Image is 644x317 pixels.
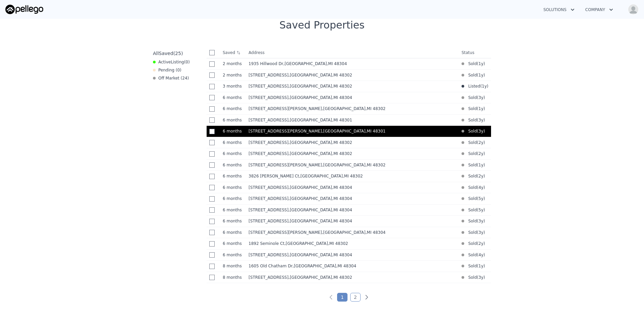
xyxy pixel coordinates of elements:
span: ) [483,95,485,100]
span: Sold ( [464,72,479,78]
button: Solutions [538,4,580,16]
time: 2025-07-30 00:59 [223,61,243,66]
span: [STREET_ADDRESS] [249,151,288,156]
span: Sold ( [464,252,479,258]
span: , MI 48304 [366,230,386,235]
span: Sold ( [464,185,479,190]
time: 2025-03-27 13:37 [223,207,243,213]
span: [STREET_ADDRESS][PERSON_NAME] [249,129,322,134]
span: Listed ( [464,84,482,89]
div: Pending ( 0 ) [153,67,181,73]
span: Active ( 0 ) [158,59,190,65]
span: , MI 48304 [332,185,352,190]
span: ) [483,61,485,66]
span: ) [483,207,485,213]
div: Off Market ( 24 ) [153,75,189,81]
span: 1605 Old Chatham Dr [249,264,292,268]
span: [STREET_ADDRESS] [249,219,288,223]
span: , [GEOGRAPHIC_DATA] [288,219,355,223]
time: 2022-03-22 20:11 [479,185,484,190]
span: , MI 48302 [332,84,352,89]
span: 3826 [PERSON_NAME] Ct [249,174,299,178]
span: ) [483,230,485,235]
span: 1892 Seminole Ct [249,241,284,246]
span: ) [483,196,485,201]
span: 1935 Hillwood Dr [249,61,283,66]
div: Saved Properties [150,19,494,31]
time: 2022-07-06 11:58 [479,218,484,224]
span: [STREET_ADDRESS] [249,84,288,89]
span: ) [483,218,485,224]
time: 2022-11-16 17:51 [479,128,484,134]
span: Sold ( [464,218,479,224]
span: , MI 48302 [366,106,386,111]
time: 2025-01-22 18:08 [223,263,243,269]
time: 2024-08-06 08:10 [479,61,484,66]
span: Sold ( [464,106,479,111]
span: ) [483,185,485,190]
span: ) [483,128,485,134]
span: ) [483,241,485,246]
time: 2025-04-07 22:47 [223,140,243,145]
span: ) [483,252,485,258]
span: , [GEOGRAPHIC_DATA] [288,208,355,212]
span: Sold ( [464,140,479,145]
span: , MI 48304 [332,208,352,212]
span: , MI 48302 [332,151,352,156]
span: , MI 48304 [332,253,352,257]
time: 2025-04-07 20:12 [223,151,243,156]
span: [STREET_ADDRESS] [249,95,288,100]
span: , MI 48304 [332,95,352,100]
span: [STREET_ADDRESS] [249,208,288,212]
span: ) [483,263,485,269]
span: , [GEOGRAPHIC_DATA] [284,241,351,246]
span: , [GEOGRAPHIC_DATA] [288,73,355,77]
span: , [GEOGRAPHIC_DATA] [288,196,355,201]
span: ) [483,173,485,179]
time: 2025-04-13 01:19 [223,95,243,100]
span: Sold ( [464,196,479,201]
time: 2025-03-19 17:10 [223,230,243,235]
th: Saved [220,47,246,58]
span: , MI 48302 [328,241,348,246]
ul: Pagination [328,294,370,301]
span: [STREET_ADDRESS][PERSON_NAME] [249,106,322,111]
time: 2021-11-21 22:55 [479,252,484,258]
span: Sold ( [464,128,479,134]
span: , [GEOGRAPHIC_DATA] [288,275,355,280]
span: , [GEOGRAPHIC_DATA] [288,253,355,257]
span: , MI 48301 [332,118,352,122]
time: 2024-08-12 19:47 [479,106,484,111]
span: , [GEOGRAPHIC_DATA] [288,185,355,190]
span: ) [483,106,485,111]
span: Listing [171,60,184,64]
span: [STREET_ADDRESS] [249,118,288,122]
span: [STREET_ADDRESS] [249,185,288,190]
time: 2025-07-13 01:38 [223,84,243,89]
span: , [GEOGRAPHIC_DATA] [322,163,388,167]
span: , MI 48304 [332,196,352,201]
time: 2025-03-30 20:11 [223,196,243,201]
span: Sold ( [464,275,479,280]
time: 2021-01-05 19:20 [479,207,484,213]
span: Sold ( [464,263,479,269]
time: 2022-05-30 18:28 [479,95,484,100]
span: Sold ( [464,207,479,213]
time: 2023-11-14 06:00 [479,241,484,246]
span: , [GEOGRAPHIC_DATA] [288,151,355,156]
time: 2024-06-10 00:00 [479,162,484,168]
time: 2025-03-19 16:50 [223,241,243,246]
time: 2025-04-07 22:54 [223,117,243,123]
span: Sold ( [464,95,479,100]
time: 2021-01-16 03:13 [479,196,484,201]
span: , MI 48301 [366,129,386,134]
span: Sold ( [464,61,479,66]
span: [STREET_ADDRESS] [249,140,288,145]
span: [STREET_ADDRESS][PERSON_NAME] [249,230,322,235]
span: Sold ( [464,151,479,156]
span: Saved [159,51,173,56]
a: Next page [363,294,370,301]
time: 2022-10-28 14:34 [479,117,484,123]
span: [STREET_ADDRESS] [249,275,288,280]
time: 2024-04-02 21:28 [479,263,484,269]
